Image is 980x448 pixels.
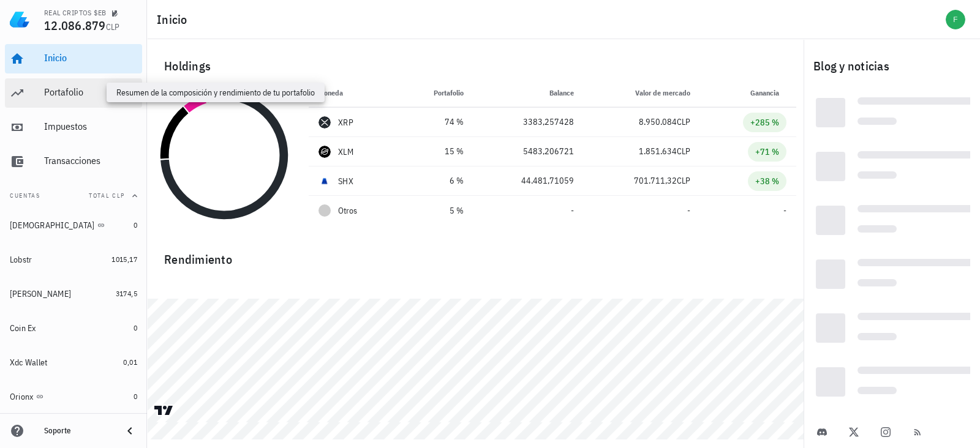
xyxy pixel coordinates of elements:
[858,367,980,378] div: Loading...
[946,10,965,29] div: avatar
[44,17,106,34] span: 12.086.879
[338,116,353,129] div: XRP
[858,171,897,182] div: Loading...
[858,259,980,270] div: Loading...
[10,255,32,265] div: Lobstr
[483,145,574,158] div: 5483,206721
[123,357,137,367] span: 0,01
[134,220,137,230] span: 0
[106,21,120,32] span: CLP
[584,78,699,108] th: Valor de mercado
[816,313,845,343] div: Loading...
[338,175,353,187] div: SHX
[816,206,845,235] div: Loading...
[5,78,142,108] a: Portafolio
[750,88,786,97] span: Ganancia
[858,97,980,108] div: Loading...
[858,205,980,216] div: Loading...
[44,426,113,436] div: Soporte
[5,382,142,411] a: Orionx 0
[116,289,137,298] span: 3174,5
[858,118,897,129] div: Loading...
[44,52,137,64] div: Inicio
[111,255,137,264] span: 1015,17
[44,155,137,166] div: Transacciones
[5,211,142,240] a: [DEMOGRAPHIC_DATA] 0
[407,174,464,187] div: 6 %
[483,116,574,129] div: 3383,257428
[5,147,142,176] a: Transacciones
[10,392,34,402] div: Orionx
[858,387,897,398] div: Loading...
[407,204,464,217] div: 5 %
[816,98,845,127] div: Loading...
[338,204,357,217] span: Otros
[44,121,137,132] div: Impuestos
[5,313,142,343] a: Coin Ex 0
[134,392,137,401] span: 0
[5,44,142,73] a: Inicio
[44,86,137,98] div: Portafolio
[153,405,175,416] a: Charting by TradingView
[5,279,142,308] a: [PERSON_NAME] 3174,5
[10,289,71,299] div: [PERSON_NAME]
[5,181,142,211] button: CuentasTotal CLP
[634,175,677,186] span: 701.711,32
[5,113,142,142] a: Impuestos
[407,116,464,129] div: 74 %
[677,116,690,127] span: CLP
[816,367,845,397] div: Loading...
[687,205,690,216] span: -
[858,313,980,324] div: Loading...
[154,47,796,86] div: Holdings
[338,146,353,158] div: XLM
[318,146,331,158] div: XLM-icon
[858,151,980,162] div: Loading...
[89,192,125,200] span: Total CLP
[755,175,779,187] div: +38 %
[639,116,677,127] span: 8.950.084
[804,47,980,86] div: Blog y noticias
[816,152,845,181] div: Loading...
[483,174,574,187] div: 44.481,71059
[134,323,137,332] span: 0
[677,175,690,186] span: CLP
[5,245,142,274] a: Lobstr 1015,17
[154,240,796,269] div: Rendimiento
[157,10,192,29] h1: Inicio
[750,116,779,129] div: +285 %
[407,145,464,158] div: 15 %
[398,78,473,108] th: Portafolio
[858,279,897,290] div: Loading...
[858,333,897,344] div: Loading...
[677,146,690,157] span: CLP
[473,78,584,108] th: Balance
[10,220,95,231] div: [DEMOGRAPHIC_DATA]
[816,259,845,289] div: Loading...
[858,225,897,236] div: Loading...
[309,78,398,108] th: Moneda
[10,323,36,334] div: Coin Ex
[755,146,779,158] div: +71 %
[318,116,331,129] div: XRP-icon
[5,348,142,377] a: Xdc Wallet 0,01
[639,146,677,157] span: 1.851.634
[44,8,106,18] div: REAL CRIPTOS $EB
[571,205,574,216] span: -
[10,10,29,29] img: LedgiFi
[783,205,786,216] span: -
[10,357,48,368] div: Xdc Wallet
[318,175,331,187] div: SHX-icon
